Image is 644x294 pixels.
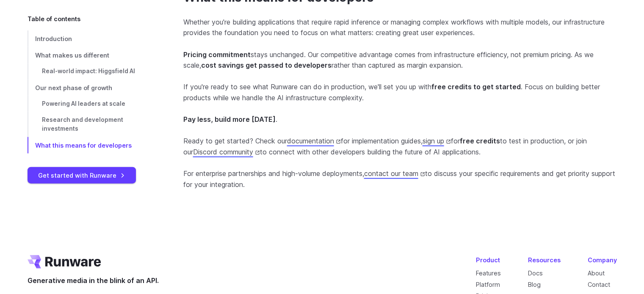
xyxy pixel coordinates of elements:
[460,137,500,145] strong: free credits
[28,167,136,183] a: Get started with Runware
[183,82,617,103] p: If you're ready to see what Runware can do in production, we'll set you up with . Focus on buildi...
[35,84,112,91] span: Our next phase of growth
[35,51,109,58] span: What makes us different
[183,115,276,124] strong: Pay less, build more [DATE]
[528,269,543,277] a: Docs
[193,148,260,156] a: Discord community
[42,116,123,132] span: Research and development investments
[28,96,156,112] a: Powering AI leaders at scale
[528,255,561,265] div: Resources
[528,281,541,288] a: Blog
[183,168,617,190] p: For enterprise partnerships and high-volume deployments, to discuss your specific requirements an...
[476,269,501,277] a: Features
[183,49,617,71] p: stays unchanged. Our competitive advantage comes from infrastructure efficiency, not premium pric...
[423,137,451,145] a: sign up
[476,281,500,288] a: Platform
[588,255,617,265] div: Company
[42,67,135,74] span: Real-world impact: Higgsfield AI
[28,47,156,63] a: What makes us different
[287,137,341,145] a: documentation
[35,35,72,42] span: Introduction
[28,63,156,79] a: Real-world impact: Higgsfield AI
[28,79,156,96] a: Our next phase of growth
[28,30,156,47] a: Introduction
[201,61,332,69] strong: cost savings get passed to developers
[28,275,159,286] span: Generative media in the blink of an API.
[35,141,132,148] span: What this means for developers
[42,100,125,107] span: Powering AI leaders at scale
[431,82,521,91] strong: free credits to get started
[28,255,101,269] a: Go to /
[476,255,501,265] div: Product
[364,169,425,178] a: contact our team
[183,114,617,125] p: .
[183,136,617,157] p: Ready to get started? Check our for implementation guides, for to test in production, or join our...
[588,269,605,277] a: About
[28,14,80,23] span: Table of contents
[183,17,617,38] p: Whether you're building applications that require rapid inference or managing complex workflows w...
[28,137,156,153] a: What this means for developers
[28,112,156,137] a: Research and development investments
[588,281,610,288] a: Contact
[183,50,251,59] strong: Pricing commitment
